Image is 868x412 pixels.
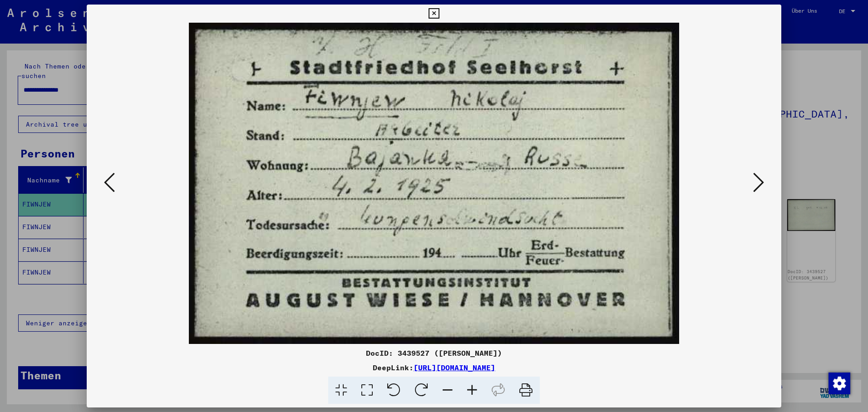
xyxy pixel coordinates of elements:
img: 001.jpg [118,23,750,344]
div: DocID: 3439527 ([PERSON_NAME]) [87,348,781,358]
div: DeepLink: [87,362,781,373]
a: [URL][DOMAIN_NAME] [414,363,495,372]
img: Zustimmung ändern [829,373,850,394]
div: Zustimmung ändern [828,372,850,394]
